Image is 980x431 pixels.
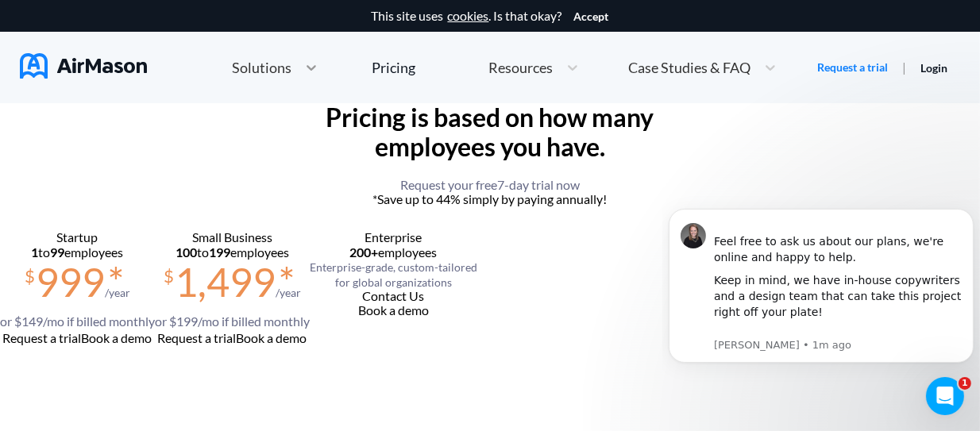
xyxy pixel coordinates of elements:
section: employees [155,245,310,260]
button: Book a demo [358,303,429,317]
div: Contact Us [310,289,477,303]
span: 1 [959,377,971,390]
span: or $ 199 /mo if billed monthly [155,314,310,329]
b: 100 [176,244,197,260]
a: Login [921,61,948,75]
a: Request a trial [818,60,889,75]
button: Accept cookies [574,10,609,23]
button: Book a demo [237,331,307,345]
span: Case Studies & FAQ [628,60,750,75]
span: Enterprise-grade, custom-tailored for global organizations [310,260,477,288]
span: to [176,244,230,260]
div: Enterprise [310,230,477,244]
span: Solutions [232,60,291,75]
span: | [903,60,907,75]
a: cookies [448,9,489,23]
b: 99 [51,244,65,260]
b: 200+ [350,244,379,260]
iframe: Intercom live chat [926,377,964,415]
iframe: Intercom notifications message [662,185,980,388]
button: Request a trial [158,331,237,345]
div: Pricing [372,60,415,75]
b: 199 [209,244,230,260]
span: to [32,244,65,260]
button: Request a trial [3,331,82,345]
section: employees [310,245,477,260]
img: AirMason Logo [20,53,147,79]
span: $ [164,260,174,286]
span: $ [25,260,35,286]
span: Save up to 44% simply by paying annually! [378,191,608,206]
span: 1,499 [175,258,276,306]
a: Pricing [372,53,415,82]
button: Book a demo [82,331,152,345]
span: Resources [488,60,553,75]
b: 1 [32,244,39,260]
span: 999 [36,258,105,306]
div: Small Business [155,230,310,244]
